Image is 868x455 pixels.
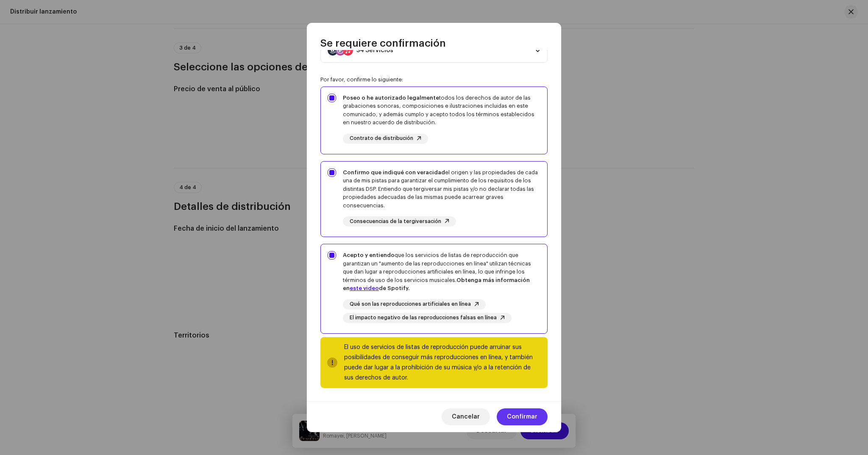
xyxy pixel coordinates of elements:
span: Se requiere confirmación [320,36,446,50]
p-togglebutton: Poseo o he autorizado legalmentetodos los derechos de autor de las grabaciones sonoras, composici... [320,87,548,154]
strong: Confirmo que indiqué con veracidad [343,170,445,175]
p-togglebutton: Acepto y entiendoque los servicios de listas de reproducción que garantizan un "aumento de las re... [320,244,548,334]
div: 34 Servicios [356,47,393,54]
div: el origen y las propiedades de cada una de mis pistas para garantizar el cumplimiento de los requ... [343,168,540,210]
strong: Poseo o he autorizado legalmente [343,95,439,100]
p-accordion-header: 34 Servicios [320,38,548,63]
div: que los servicios de listas de reproducción que garantizan un "aumento de las reproducciones en l... [343,251,540,293]
span: Consecuencias de la tergiversación [350,219,441,224]
span: El impacto negativo de las reproducciones falsas en línea [350,315,497,321]
span: Confirmar [507,408,537,425]
a: este video [350,285,379,291]
p-togglebutton: Confirmo que indiqué con veracidadel origen y las propiedades de cada una de mis pistas para gara... [320,161,548,237]
span: Cancelar [452,408,480,425]
strong: Acepto y entiendo [343,252,395,258]
button: Cancelar [442,408,490,425]
strong: Obtenga más información en de Spotify. [343,277,530,291]
span: Contrato de distribución [350,136,413,141]
div: Por favor, confirme lo siguiente: [320,76,548,83]
div: El uso de servicios de listas de reproducción puede arruinar sus posibilidades de conseguir más r... [344,342,541,383]
span: Qué son las reproducciones artificiales en línea [350,301,471,307]
div: todos los derechos de autor de las grabaciones sonoras, composiciones e ilustraciones incluidas e... [343,94,540,127]
button: Confirmar [497,408,548,425]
